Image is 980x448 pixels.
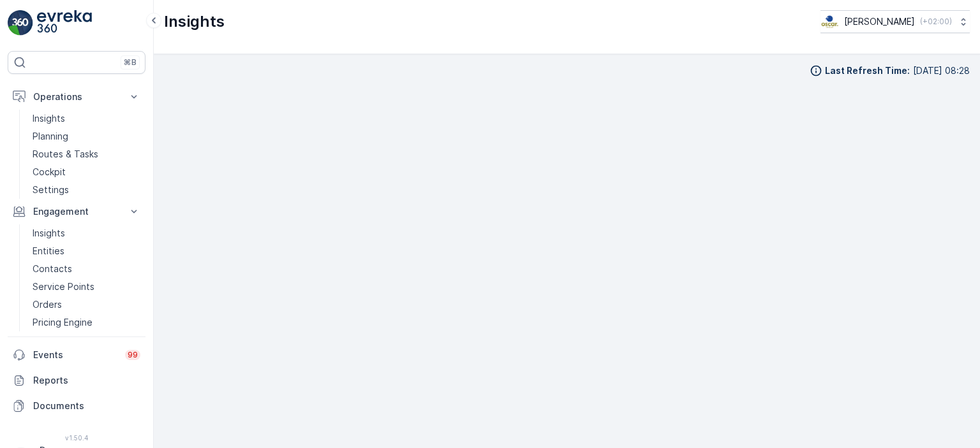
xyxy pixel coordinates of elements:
img: logo_light-DOdMpM7g.png [37,10,92,36]
a: Contacts [27,260,145,278]
button: Operations [8,84,145,110]
span: v 1.50.4 [8,434,145,442]
p: Routes & Tasks [33,148,98,161]
a: Reports [8,368,145,393]
a: Routes & Tasks [27,145,145,163]
img: logo [8,10,33,36]
a: Entities [27,242,145,260]
p: ( +02:00 ) [920,17,952,27]
button: [PERSON_NAME](+02:00) [820,10,970,33]
a: Pricing Engine [27,314,145,331]
p: Settings [33,184,69,196]
p: 99 [128,350,138,360]
p: [DATE] 08:28 [913,64,970,77]
a: Orders [27,296,145,314]
a: Cockpit [27,163,145,181]
p: Service Points [33,280,94,293]
p: Cockpit [33,166,66,178]
p: Operations [33,90,120,103]
p: Entities [33,245,64,257]
p: Engagement [33,205,120,218]
p: Insights [33,227,65,240]
p: Pricing Engine [33,316,93,329]
p: Insights [33,112,65,125]
p: Planning [33,130,68,143]
a: Planning [27,127,145,145]
p: Contacts [33,263,72,275]
a: Insights [27,224,145,242]
p: Reports [33,374,140,387]
p: Events [33,349,117,361]
p: [PERSON_NAME] [844,15,915,28]
a: Settings [27,181,145,199]
a: Service Points [27,278,145,296]
a: Insights [27,110,145,127]
p: Orders [33,298,62,311]
p: ⌘B [124,57,137,68]
p: Insights [164,11,225,32]
img: basis-logo_rgb2x.png [820,15,839,29]
a: Documents [8,393,145,419]
p: Documents [33,400,140,412]
a: Events99 [8,342,145,368]
p: Last Refresh Time : [825,64,910,77]
button: Engagement [8,199,145,224]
